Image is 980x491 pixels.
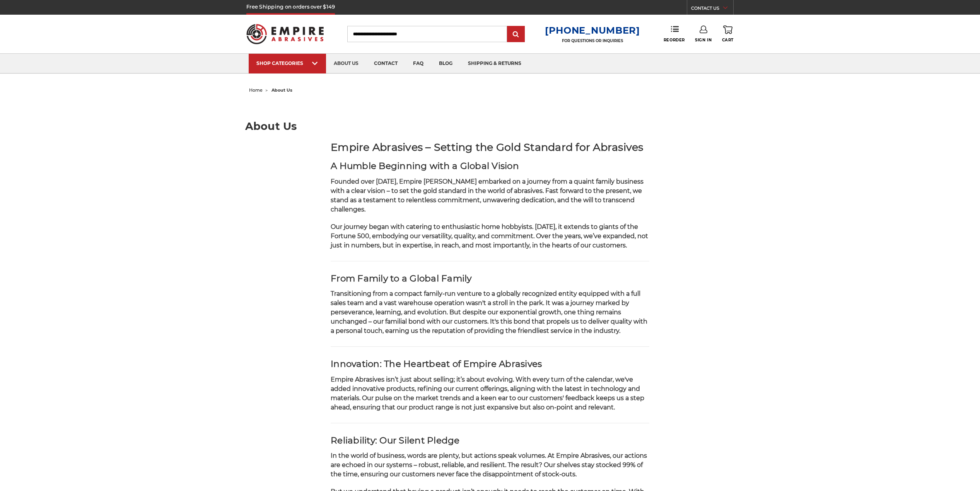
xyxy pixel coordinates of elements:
[245,121,735,131] h1: About Us
[460,54,529,73] a: shipping & returns
[508,27,524,42] input: Submit
[722,26,734,43] a: Cart
[664,38,685,43] span: Reorder
[271,87,292,93] span: about us
[331,160,519,171] strong: A Humble Beginning with a Global Vision
[256,60,318,66] div: SHOP CATEGORIES
[545,38,640,43] p: FOR QUESTIONS OR INQUIRIES
[331,178,644,213] span: Founded over [DATE], Empire [PERSON_NAME] embarked on a journey from a quaint family business wit...
[331,376,644,411] span: Empire Abrasives isn’t just about selling; it’s about evolving. With every turn of the calendar, ...
[545,25,640,36] a: [PHONE_NUMBER]
[331,141,644,153] strong: Empire Abrasives – Setting the Gold Standard for Abrasives
[331,223,648,249] span: Our journey began with catering to enthusiastic home hobbyists. [DATE], it extends to giants of t...
[405,54,431,73] a: faq
[331,290,647,334] span: Transitioning from a compact family-run venture to a globally recognized entity equipped with a f...
[331,435,460,446] strong: Reliability: Our Silent Pledge
[664,26,685,42] a: Reorder
[431,54,460,73] a: blog
[331,273,472,284] strong: From Family to a Global Family
[246,19,324,49] img: Empire Abrasives
[691,4,733,15] a: CONTACT US
[249,87,263,93] a: home
[331,358,542,369] strong: Innovation: The Heartbeat of Empire Abrasives
[722,38,734,43] span: Cart
[331,452,647,478] span: In the world of business, words are plenty, but actions speak volumes. At Empire Abrasives, our a...
[366,54,405,73] a: contact
[695,38,712,43] span: Sign In
[326,54,366,73] a: about us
